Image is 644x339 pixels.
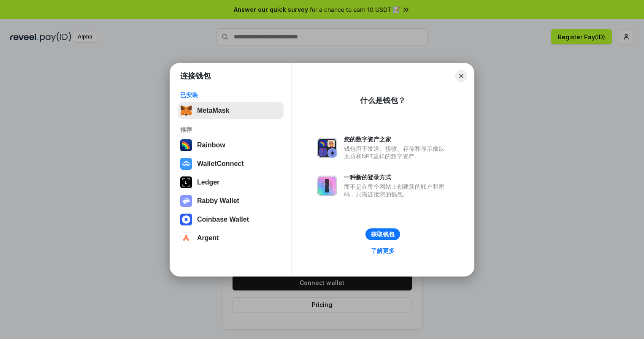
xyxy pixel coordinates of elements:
div: Rainbow [197,141,225,149]
button: Rainbow [178,137,284,154]
div: 一种新的登录方式 [344,174,449,181]
div: 而不是在每个网站上创建新的账户和密码，只需连接您的钱包。 [344,183,449,198]
div: WalletConnect [197,160,244,168]
img: svg+xml,%3Csvg%20xmlns%3D%22http%3A%2F%2Fwww.w3.org%2F2000%2Fsvg%22%20width%3D%2228%22%20height%3... [180,176,192,188]
div: Coinbase Wallet [197,216,249,223]
button: Ledger [178,174,284,191]
h1: 连接钱包 [180,71,211,81]
img: svg+xml,%3Csvg%20fill%3D%22none%22%20height%3D%2233%22%20viewBox%3D%220%200%2035%2033%22%20width%... [180,105,192,117]
div: 了解更多 [371,247,395,255]
div: 已安装 [180,91,281,99]
div: Ledger [197,179,219,186]
img: svg+xml,%3Csvg%20width%3D%2228%22%20height%3D%2228%22%20viewBox%3D%220%200%2028%2028%22%20fill%3D... [180,158,192,170]
img: svg+xml,%3Csvg%20width%3D%2228%22%20height%3D%2228%22%20viewBox%3D%220%200%2028%2028%22%20fill%3D... [180,232,192,244]
button: Argent [178,230,284,247]
img: svg+xml,%3Csvg%20width%3D%22120%22%20height%3D%22120%22%20viewBox%3D%220%200%20120%20120%22%20fil... [180,139,192,151]
button: WalletConnect [178,155,284,172]
img: svg+xml,%3Csvg%20width%3D%2228%22%20height%3D%2228%22%20viewBox%3D%220%200%2028%2028%22%20fill%3D... [180,214,192,225]
div: Argent [197,234,219,242]
button: MetaMask [178,102,284,119]
div: 钱包用于发送、接收、存储和显示像以太坊和NFT这样的数字资产。 [344,145,449,160]
div: 您的数字资产之家 [344,136,449,143]
button: Close [455,70,467,82]
div: MetaMask [197,107,229,114]
button: 获取钱包 [365,228,400,240]
a: 了解更多 [366,245,400,256]
div: 获取钱包 [371,231,395,238]
img: svg+xml,%3Csvg%20xmlns%3D%22http%3A%2F%2Fwww.w3.org%2F2000%2Fsvg%22%20fill%3D%22none%22%20viewBox... [180,195,192,207]
button: Rabby Wallet [178,193,284,209]
div: 什么是钱包？ [360,95,406,106]
div: Rabby Wallet [197,197,239,205]
button: Coinbase Wallet [178,211,284,228]
img: svg+xml,%3Csvg%20xmlns%3D%22http%3A%2F%2Fwww.w3.org%2F2000%2Fsvg%22%20fill%3D%22none%22%20viewBox... [317,138,337,158]
div: 推荐 [180,126,281,133]
img: svg+xml,%3Csvg%20xmlns%3D%22http%3A%2F%2Fwww.w3.org%2F2000%2Fsvg%22%20fill%3D%22none%22%20viewBox... [317,176,337,196]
